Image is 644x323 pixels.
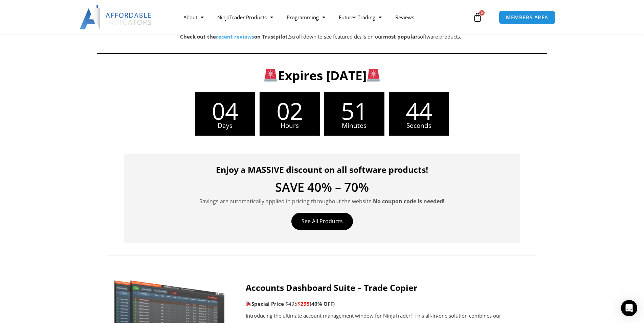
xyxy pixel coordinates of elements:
a: Reviews [388,9,421,25]
a: 0 [463,7,492,27]
div: Open Intercom Messenger [621,300,637,316]
img: 🚨 [264,69,277,82]
span: $495 [285,300,297,307]
strong: No coupon code is needed! [373,198,445,205]
span: 44 [389,99,449,122]
span: 04 [195,99,255,122]
strong: Accounts Dashboard Suite – Trade Copier [246,282,417,293]
a: NinjaTrader Products [210,9,280,25]
b: most popular [383,33,418,40]
p: Scroll down to see featured deals on our software products. [131,32,511,42]
span: Days [195,122,255,129]
img: 🚨 [367,69,380,82]
img: 🎉 [246,301,251,306]
a: MEMBERS AREA [499,10,555,24]
span: Hours [260,122,320,129]
a: About [177,9,210,25]
h4: Enjoy a MASSIVE discount on all software products! [134,164,510,175]
span: Minutes [324,122,384,129]
h4: SAVE 40% – 70% [134,181,510,193]
strong: Check out the on Trustpilot. [180,33,289,40]
span: 02 [260,99,320,122]
span: 0 [479,10,485,16]
a: Programming [280,9,332,25]
span: Seconds [389,122,449,129]
h3: Expires [DATE] [133,67,512,84]
a: Futures Trading [332,9,388,25]
span: $295 [297,300,310,307]
a: See All Products [291,213,353,230]
span: 51 [324,99,384,122]
b: (40% OFF) [310,300,335,307]
img: LogoAI | Affordable Indicators – NinjaTrader [80,5,152,29]
strong: Special Price [246,300,284,307]
a: recent reviews [216,33,254,40]
span: MEMBERS AREA [506,15,548,20]
p: Savings are automatically applied in pricing throughout the website. [134,197,510,206]
nav: Menu [177,9,471,25]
